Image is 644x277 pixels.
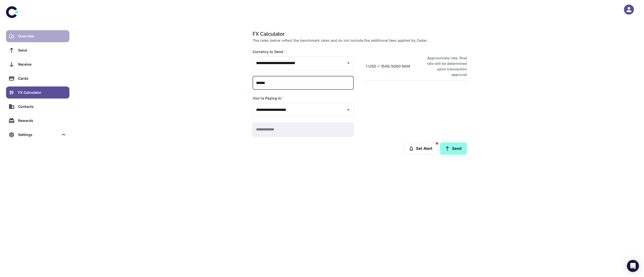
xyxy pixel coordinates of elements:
[366,64,410,69] h6: 1 USD = 1548.5060 NGN
[18,62,66,67] div: Receive
[627,260,639,272] div: Open Intercom Messenger
[6,101,69,113] a: Contacts
[6,44,69,56] a: Send
[18,48,66,53] div: Send
[6,30,69,42] a: Overview
[6,86,69,99] a: FX Calculator
[6,129,69,141] div: Settings
[18,76,66,81] div: Cards
[440,143,467,155] a: Send
[18,33,66,39] div: Overview
[18,118,66,123] div: Rewards
[345,60,352,67] button: Open
[404,143,438,155] button: Set Alert
[253,30,465,38] h1: FX Calculator
[18,104,66,109] div: Contacts
[253,49,286,54] label: Currency to Send
[6,58,69,70] a: Receive
[18,132,59,137] div: Settings
[253,96,284,101] label: You're Paying In
[6,115,69,127] a: Rewards
[345,106,352,113] button: Open
[421,55,467,77] h6: Approximate rate, final rate will be determined upon transaction approval
[6,72,69,84] a: Cards
[18,90,66,95] div: FX Calculator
